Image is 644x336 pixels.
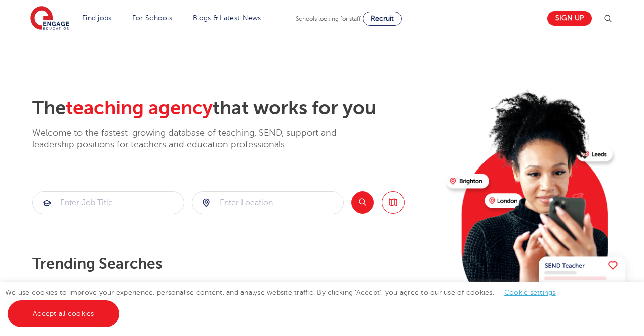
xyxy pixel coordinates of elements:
[8,300,119,327] a: Accept all cookies
[193,14,261,22] a: Blogs & Latest News
[363,12,402,26] a: Recruit
[504,289,556,296] a: Cookie settings
[192,192,343,214] input: Submit
[547,11,592,26] a: Sign up
[66,97,213,119] span: teaching agency
[82,14,112,22] a: Find jobs
[192,191,344,214] div: Submit
[32,97,438,120] h2: The that works for you
[33,192,184,214] input: Submit
[371,15,394,22] span: Recruit
[30,6,69,31] img: Engage Education
[351,191,374,214] button: Search
[296,15,361,22] span: Schools looking for staff
[32,127,364,151] p: Welcome to the fastest-growing database of teaching, SEND, support and leadership positions for t...
[32,255,438,273] p: Trending searches
[32,191,184,214] div: Submit
[5,289,566,317] span: We use cookies to improve your experience, personalise content, and analyse website traffic. By c...
[132,14,172,22] a: For Schools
